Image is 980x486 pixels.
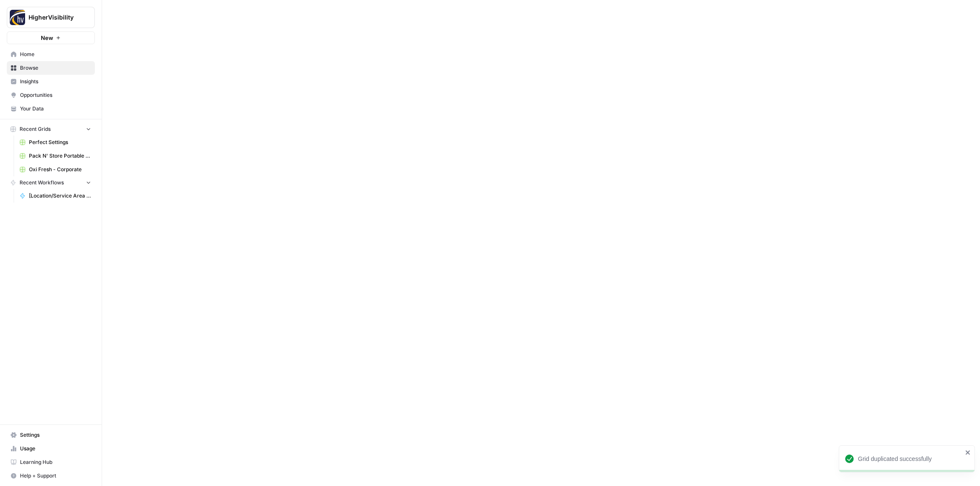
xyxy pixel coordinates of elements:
button: close [965,449,971,456]
span: Browse [20,64,91,72]
a: [Location/Service Area Page] Content Brief to Service Page [16,189,95,203]
button: New [7,31,95,44]
a: Usage [7,442,95,455]
button: Help + Support [7,469,95,483]
span: Recent Workflows [20,179,64,186]
span: [Location/Service Area Page] Content Brief to Service Page [29,192,91,200]
a: Insights [7,75,95,88]
a: Learning Hub [7,455,95,469]
span: Usage [20,445,91,452]
a: Opportunities [7,88,95,102]
span: Oxi Fresh - Corporate [29,166,91,173]
span: Perfect Settings [29,138,91,146]
span: Home [20,51,91,58]
button: Recent Grids [7,123,95,136]
span: Insights [20,78,91,85]
a: Home [7,48,95,61]
span: Learning Hub [20,458,91,466]
span: Help + Support [20,472,91,480]
a: Settings [7,428,95,442]
button: Workspace: HigherVisibility [7,7,95,28]
span: Recent Grids [20,125,51,133]
button: Recent Workflows [7,176,95,189]
span: Your Data [20,105,91,113]
a: Oxi Fresh - Corporate [16,163,95,176]
span: New [41,34,53,42]
a: Your Data [7,102,95,116]
span: Opportunities [20,91,91,99]
a: Browse [7,61,95,75]
a: Perfect Settings [16,136,95,149]
span: Settings [20,431,91,439]
img: HigherVisibility Logo [10,10,25,25]
span: Pack N' Store Portable Storage [29,152,91,160]
a: Pack N' Store Portable Storage [16,149,95,163]
span: HigherVisibility [28,13,80,22]
div: Grid duplicated successfully [858,455,963,463]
